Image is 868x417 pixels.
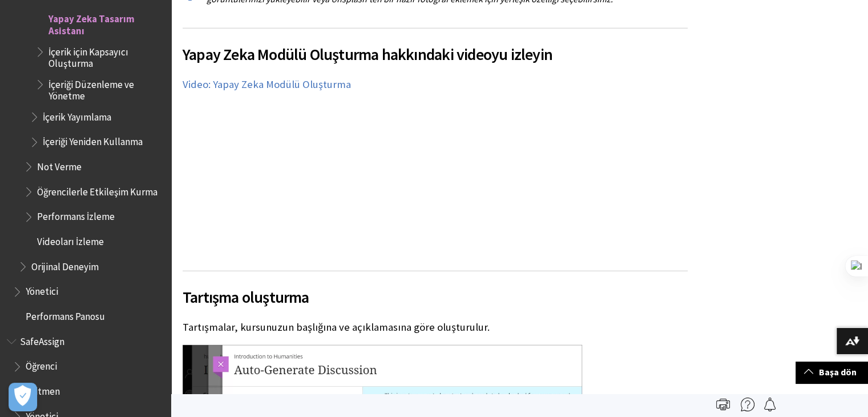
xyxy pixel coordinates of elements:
[49,75,163,102] span: İçeriği Düzenleme ve Yönetme
[763,398,777,411] img: Follow this page
[43,133,143,148] span: İçeriği Yeniden Kullanma
[183,271,688,309] h2: Tartışma oluşturma
[37,232,104,247] span: Videoları İzleme
[9,383,37,411] button: Açık Tercihler
[49,42,163,69] span: İçerik için Kapsayıcı Oluşturma
[49,10,163,37] span: Yapay Zeka Tasarım Asistanı
[43,107,111,123] span: İçerik Yayımlama
[26,357,57,372] span: Öğrenci
[183,78,351,91] a: Video: Yapay Zeka Modülü Oluşturma
[37,182,158,198] span: Öğrencilerle Etkileşim Kurma
[26,307,105,322] span: Performans Panosu
[37,157,82,173] span: Not Verme
[26,382,60,397] span: Eğitmen
[37,207,115,223] span: Performans İzleme
[183,320,688,335] p: Tartışmalar, kursunuzun başlığına ve açıklamasına göre oluşturulur.
[20,332,64,347] span: SafeAssign
[26,282,58,298] span: Yönetici
[741,398,754,411] img: More help
[183,103,435,245] iframe: AI Module Generation (Retired - Unlisted)
[716,398,730,411] img: Print
[183,28,688,66] h2: Yapay Zeka Modülü Oluşturma hakkındaki videoyu izleyin
[796,362,868,383] a: Başa dön
[31,257,99,272] span: Orijinal Deneyim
